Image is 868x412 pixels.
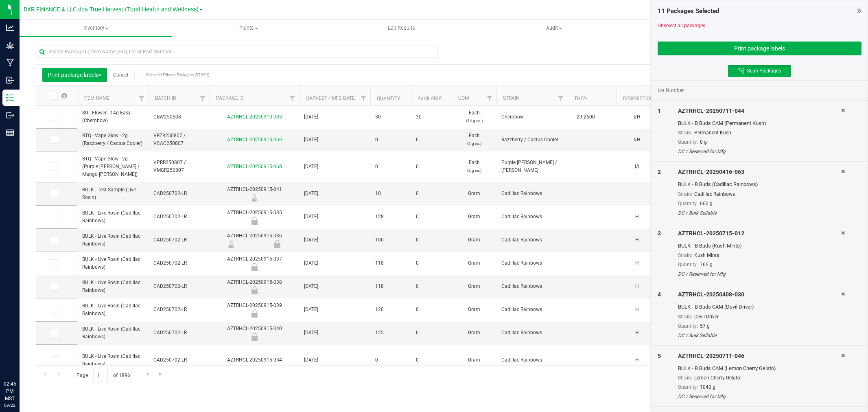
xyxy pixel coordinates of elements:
span: [DATE] [304,283,365,290]
div: AZTRHCL-20250915-038 [208,278,300,294]
div: H [621,259,652,268]
inline-svg: Inventory [6,94,14,102]
a: UOM [458,95,469,101]
span: BULK - Live Rosin (Cadillac Rainbows) [82,279,144,294]
span: Quantity: [678,384,698,390]
p: 02:45 PM MST [4,380,16,402]
span: [DATE] [304,213,365,221]
div: H [621,282,652,291]
span: 5 [658,353,661,359]
span: Quantity: [678,139,698,145]
div: AZTRHCL-20250915-039 [208,302,300,318]
a: AZTRHCL-20250915-068 [227,164,282,169]
span: [DATE] [304,236,365,244]
div: AZTRHCL-20250416-063 [678,168,841,176]
span: BULK - Live Rosin (Cadillac Rainbows) [82,209,144,225]
span: Kush Mints [694,252,719,258]
a: Harvest / Mfg Date [306,95,355,101]
div: H [621,305,652,314]
span: Gram [457,190,492,197]
span: Strain: [678,252,692,258]
span: BTQ - Vape Glow - 2g (Razzberry / Cactus Cooler) [82,132,144,147]
div: Out for Testing [208,263,300,271]
span: Lemon Cherry Gelato [694,375,740,381]
span: Cadillac Rainbows [501,329,563,337]
span: 765 g [700,262,713,267]
div: DC / Bulk Sellable [678,332,841,339]
span: Permanent Kush [694,130,731,136]
inline-svg: Analytics [6,24,14,32]
span: Lot Number: [658,87,685,94]
p: (14 g ea.) [457,117,492,125]
a: Item Name [83,95,109,101]
span: Lab Results [377,24,426,32]
span: 118 [375,259,406,267]
span: [DATE] [304,329,365,337]
p: 09/22 [4,402,16,408]
a: Available [418,96,442,101]
span: Cadillac Rainbows [501,356,563,364]
div: DC / Reserved for Mfg [678,393,841,400]
span: Strain: [678,191,692,197]
inline-svg: Inbound [6,76,14,84]
div: I/I [621,162,652,171]
span: Gram [457,306,492,313]
span: Select all records on this page [61,93,67,99]
div: AZTRHCL-20250915-034 [208,356,300,364]
div: DC / Bulk Sellable [678,209,841,217]
span: Chembow [501,113,563,121]
span: CAD250702-LR [153,213,205,221]
a: AZTRHCL-20250919-033 [227,114,282,120]
div: AZTRHCL-20250711-044 [678,107,841,115]
span: BULK - Live Rosin (Cadillac Rainbows) [82,353,144,368]
span: 0 [375,163,406,171]
a: Package ID [216,95,244,101]
span: BULK - Live Rosin (Cadillac Rainbows) [82,232,144,248]
a: Go to the next page [142,369,154,380]
span: Cadillac Rainbows [501,283,563,290]
span: Each [457,159,492,174]
span: Gram [457,236,492,244]
span: 120 [375,306,406,313]
span: Each [457,109,492,125]
span: Gram [457,283,492,290]
a: AZTRHCL-20250915-069 [227,137,282,142]
a: Audit [478,20,630,37]
span: 0 [416,213,447,221]
div: I/H [621,112,652,122]
span: BTQ - Vape Glow - 2g (Purple [PERSON_NAME] / Mango [PERSON_NAME]) [82,155,144,179]
span: CBW250508 [153,113,205,121]
span: Gram [457,329,492,337]
div: BULK - B Buds CAM (Permanent Kush) [678,119,841,127]
span: [DATE] [304,136,365,144]
span: CAD250702-LR [153,306,205,313]
a: Go to the last page [155,369,167,380]
span: Razzberry / Cactus Cooler [501,136,563,144]
span: Gram [457,356,492,364]
span: 29.2600 [573,111,599,123]
span: 0 [416,259,447,267]
span: CAD250702-LR [153,236,205,244]
span: BULK - Live Rosin (Cadillac Rainbows) [82,302,144,318]
div: DC / Reserved for Mfg [678,270,841,278]
inline-svg: Manufacturing [6,59,14,67]
div: Lab Sample [208,240,254,248]
span: BULK - Test Sample (Live Rosin) [82,186,144,202]
span: Page of 1896 [70,369,137,381]
span: 0 g [700,139,707,145]
span: 4 [658,291,661,298]
a: Filter [554,92,568,105]
span: [DATE] [304,163,365,171]
span: Gram [457,213,492,221]
span: 0 [416,236,447,244]
div: Out for Testing [208,309,300,318]
p: (2 g ea.) [457,140,492,147]
div: AZTRHCL-20250915-036 [208,232,300,248]
span: 0 [416,329,447,337]
span: DXR FINANCE 4 LLC dba True Harvest (Total Health and Wellness) [24,6,199,13]
a: Inventory Counts [630,20,783,37]
input: Search Package ID, Item Name, SKU, Lot or Part Number... [36,46,438,58]
a: Batch ID [155,95,176,101]
span: Each [457,132,492,147]
span: 100 [375,236,406,244]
